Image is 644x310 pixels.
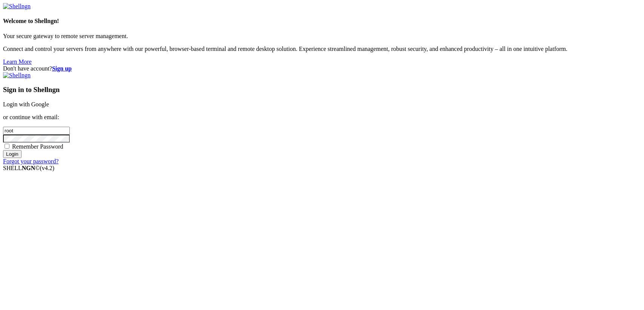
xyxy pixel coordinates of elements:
img: Shellngn [3,72,31,79]
span: 4.2.0 [40,165,55,171]
span: SHELL © [3,165,54,171]
h4: Welcome to Shellngn! [3,18,641,25]
b: NGN [22,165,35,171]
a: Sign up [52,65,72,72]
img: Shellngn [3,3,31,10]
p: or continue with email: [3,114,641,121]
a: Learn More [3,58,32,65]
a: Login with Google [3,101,49,107]
input: Email address [3,127,70,135]
p: Connect and control your servers from anywhere with our powerful, browser-based terminal and remo... [3,46,641,52]
p: Your secure gateway to remote server management. [3,33,641,40]
div: Don't have account? [3,65,641,72]
input: Login [3,150,22,158]
a: Forgot your password? [3,158,58,164]
span: Remember Password [12,143,63,150]
input: Remember Password [5,144,9,149]
h3: Sign in to Shellngn [3,86,641,94]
